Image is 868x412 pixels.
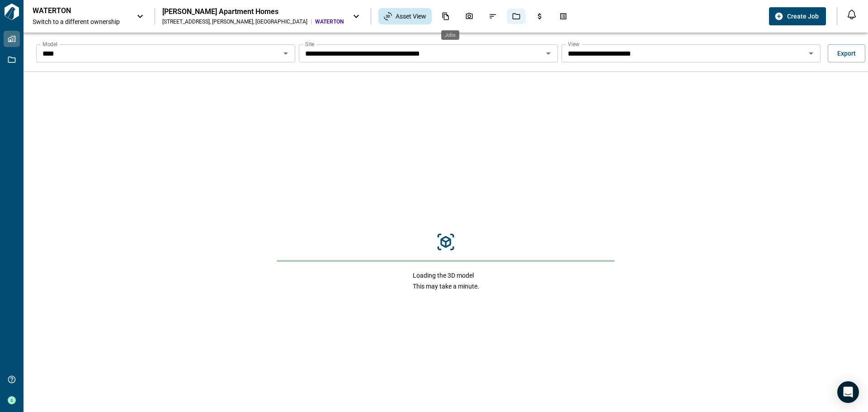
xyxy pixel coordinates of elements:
div: [STREET_ADDRESS] , [PERSON_NAME] , [GEOGRAPHIC_DATA] [162,18,307,25]
span: Asset View [396,12,426,21]
span: Loading the 3D model [413,271,479,280]
div: Asset View [378,8,432,24]
div: Documents [436,9,455,24]
div: [PERSON_NAME] Apartment Homes [162,7,344,16]
button: Open notification feed [844,7,859,22]
div: Photos [460,9,479,24]
label: Site [305,40,314,48]
div: Jobs [507,9,526,24]
span: Switch to a different ownership [33,17,127,26]
p: WATERTON [33,6,114,15]
span: WATERTON [315,18,344,25]
div: Budgets [530,9,549,24]
button: Create Job [769,7,826,25]
label: View [568,40,580,48]
div: Jobs [441,30,459,40]
button: Export [828,44,865,62]
span: Create Job [787,12,819,21]
div: Takeoff Center [554,9,573,24]
span: Export [837,49,856,58]
span: This may take a minute. [413,282,479,291]
button: Open [279,47,292,60]
div: Issues & Info [483,9,502,24]
button: Open [805,47,817,60]
button: Open [542,47,555,60]
div: Open Intercom Messenger [837,381,859,403]
label: Model [42,40,57,48]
